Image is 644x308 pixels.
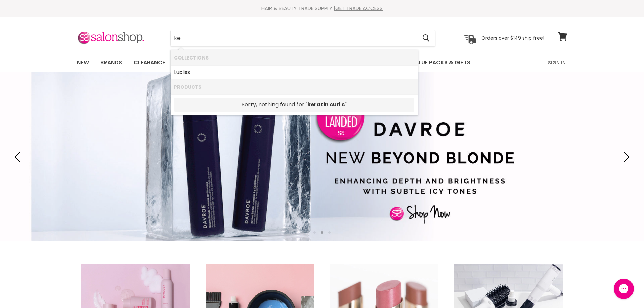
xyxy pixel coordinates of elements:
nav: Main [69,53,576,72]
input: Search [171,30,417,46]
li: Page dot 2 [321,231,323,234]
ul: Main menu [72,53,510,72]
button: Next [619,150,632,164]
form: Product [170,30,435,46]
a: Brands [95,55,127,70]
li: Page dot 3 [328,231,331,234]
a: GET TRADE ACCESS [335,5,383,12]
li: Page dot 1 [313,231,316,234]
a: New [72,55,94,70]
p: Orders over $149 ship free! [481,35,544,41]
li: Collections [171,50,418,65]
button: Search [417,30,435,46]
a: Value Packs & Gifts [406,55,475,70]
button: Previous [12,150,25,164]
strong: keratin curl s [307,101,345,109]
li: Products [171,79,418,94]
a: Luxliss [174,67,414,78]
li: Collections: Luxliss [171,65,418,79]
a: Sign In [544,55,570,70]
iframe: Gorgias live chat messenger [610,276,637,301]
p: Sorry, nothing found for " " [177,101,411,109]
a: Clearance [128,55,170,70]
div: HAIR & BEAUTY TRADE SUPPLY | [69,5,576,12]
li: Did you mean [171,94,418,115]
